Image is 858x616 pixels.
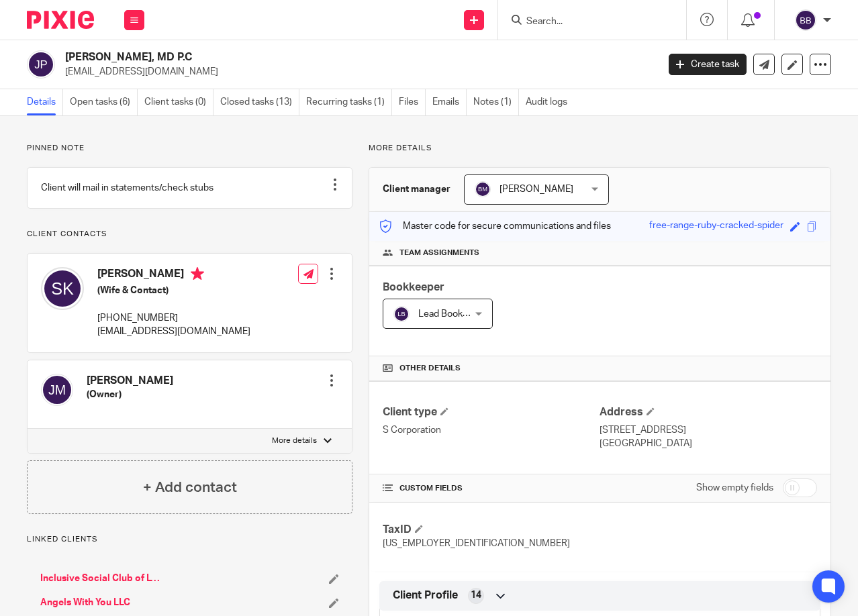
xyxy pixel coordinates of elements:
h4: + Add contact [143,477,237,498]
h4: CUSTOM FIELDS [383,483,600,494]
a: Create task [669,54,747,75]
span: 14 [471,588,481,602]
span: Team assignments [399,248,479,258]
span: [US_EMPLOYER_IDENTIFICATION_NUMBER] [383,539,570,548]
span: Other details [399,363,461,374]
p: Master code for secure communications and files [379,219,611,233]
label: Show empty fields [696,481,773,495]
a: Closed tasks (13) [220,89,299,115]
a: Audit logs [526,89,574,115]
p: [EMAIL_ADDRESS][DOMAIN_NAME] [65,65,649,79]
a: Recurring tasks (1) [306,89,392,115]
a: Inclusive Social Club of LV LLC [40,572,160,585]
img: svg%3E [795,9,816,31]
h5: (Owner) [87,388,173,401]
input: Search [525,16,646,28]
a: Open tasks (6) [70,89,138,115]
a: Angels With You LLC [40,596,130,609]
img: svg%3E [393,306,410,322]
a: Client tasks (0) [144,89,213,115]
h4: Client type [383,405,600,419]
p: Client contacts [27,229,352,240]
p: Pinned note [27,143,352,154]
h4: Address [600,405,817,419]
p: S Corporation [383,423,600,437]
p: [EMAIL_ADDRESS][DOMAIN_NAME] [97,325,250,338]
span: Lead Bookkeeper [418,309,492,319]
a: Details [27,89,63,115]
h4: [PERSON_NAME] [87,374,173,388]
h5: (Wife & Contact) [97,284,250,297]
span: Client Profile [393,588,458,603]
div: free-range-ruby-cracked-spider [649,219,783,234]
img: svg%3E [475,181,491,197]
p: More details [272,435,317,446]
img: svg%3E [41,267,84,310]
a: Emails [432,89,467,115]
h2: [PERSON_NAME], MD P.C [65,50,532,64]
img: svg%3E [41,374,73,406]
span: Bookkeeper [383,282,444,293]
img: Pixie [27,11,94,29]
p: Linked clients [27,534,352,545]
h3: Client manager [383,183,450,196]
p: More details [369,143,831,154]
span: [PERSON_NAME] [499,185,573,194]
a: Notes (1) [473,89,519,115]
p: [PHONE_NUMBER] [97,311,250,325]
img: svg%3E [27,50,55,79]
a: Files [399,89,426,115]
h4: TaxID [383,523,600,537]
p: [STREET_ADDRESS] [600,423,817,437]
p: [GEOGRAPHIC_DATA] [600,437,817,450]
h4: [PERSON_NAME] [97,267,250,284]
i: Primary [191,267,204,280]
